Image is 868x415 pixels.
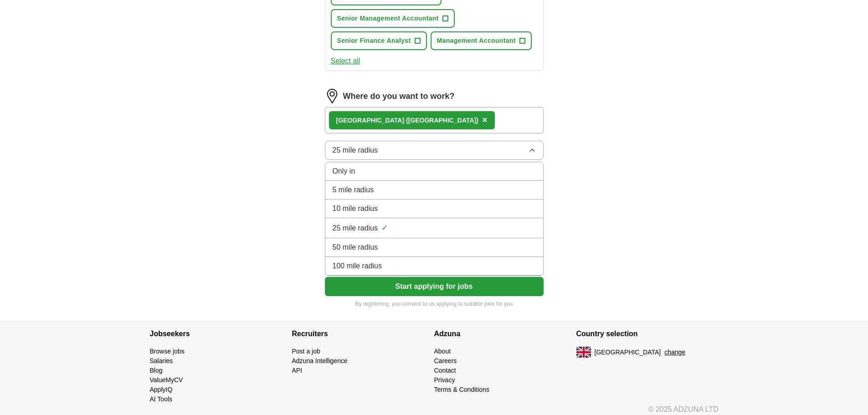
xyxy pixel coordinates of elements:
[482,115,488,125] span: ×
[292,367,303,374] a: API
[576,321,719,347] h4: Country selection
[406,117,478,124] span: ([GEOGRAPHIC_DATA])
[664,348,685,357] button: change
[381,222,388,234] span: ✓
[325,300,544,308] p: By registering, you consent to us applying to suitable jobs for you
[343,90,455,102] label: Where do you want to work?
[333,203,378,214] span: 10 mile radius
[434,386,489,393] a: Terms & Conditions
[331,31,427,50] button: Senior Finance Analyst
[325,89,339,103] img: location.png
[150,357,173,364] a: Salaries
[333,242,378,253] span: 50 mile radius
[150,367,163,374] a: Blog
[337,14,439,23] span: Senior Management Accountant
[150,395,173,403] a: AI Tools
[336,117,405,124] strong: [GEOGRAPHIC_DATA]
[337,36,411,46] span: Senior Finance Analyst
[325,141,544,160] button: 25 mile radius
[331,56,360,67] button: Select all
[150,386,173,393] a: ApplyIQ
[331,9,455,28] button: Senior Management Accountant
[333,166,355,177] span: Only in
[150,376,183,384] a: ValueMyCV
[333,145,378,156] span: 25 mile radius
[325,277,544,296] button: Start applying for jobs
[434,367,456,374] a: Contact
[431,31,532,50] button: Management Accountant
[333,261,382,272] span: 100 mile radius
[576,347,591,358] img: UK flag
[333,184,374,195] span: 5 mile radius
[437,36,516,46] span: Management Accountant
[434,357,457,364] a: Careers
[292,348,320,355] a: Post a job
[292,357,348,364] a: Adzuna Intelligence
[434,348,451,355] a: About
[333,223,378,234] span: 25 mile radius
[595,348,661,357] span: [GEOGRAPHIC_DATA]
[150,348,185,355] a: Browse jobs
[434,376,455,384] a: Privacy
[482,113,488,127] button: ×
